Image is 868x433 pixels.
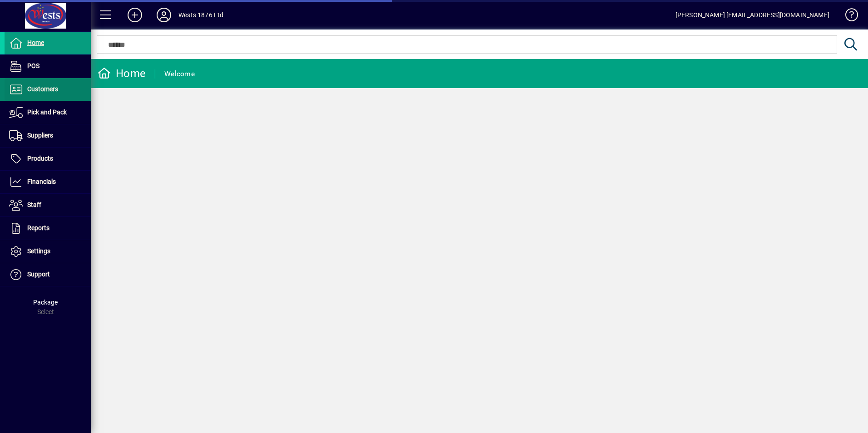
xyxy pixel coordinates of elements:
span: Reports [27,224,49,231]
span: Home [27,39,44,46]
span: POS [27,62,39,69]
span: Staff [27,201,41,208]
div: Home [98,66,146,81]
a: Support [5,263,91,286]
a: Reports [5,217,91,240]
span: Financials [27,178,56,185]
a: POS [5,55,91,78]
span: Support [27,271,50,278]
a: Knowledge Base [838,2,857,31]
a: Customers [5,78,91,101]
a: Settings [5,240,91,263]
button: Add [120,7,149,23]
span: Customers [27,85,58,93]
a: Staff [5,194,91,216]
a: Pick and Pack [5,101,91,124]
span: Pick and Pack [27,108,67,116]
div: Welcome [164,67,195,81]
span: Settings [27,247,50,255]
div: [PERSON_NAME] [EMAIL_ADDRESS][DOMAIN_NAME] [676,8,829,22]
button: Profile [149,7,178,23]
a: Products [5,148,91,170]
a: Financials [5,171,91,193]
span: Package [33,299,58,306]
a: Suppliers [5,124,91,147]
div: Wests 1876 Ltd [178,8,223,22]
span: Suppliers [27,132,53,139]
span: Products [27,155,53,162]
